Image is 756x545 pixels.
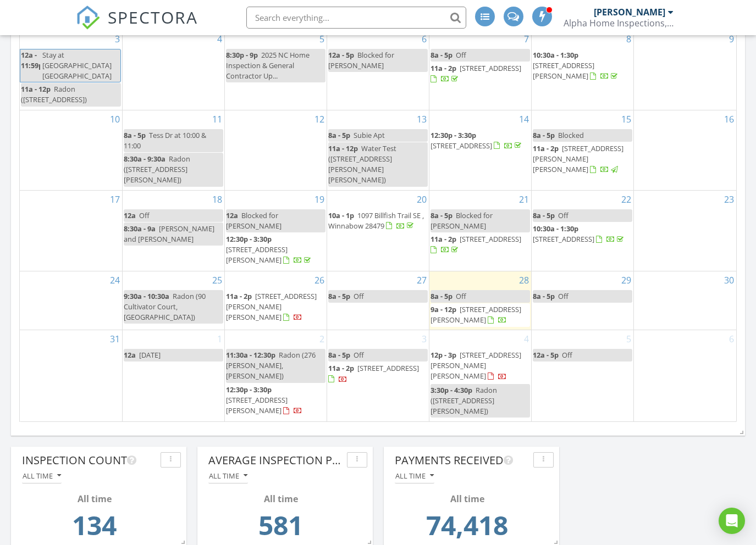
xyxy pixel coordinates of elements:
[431,304,521,325] span: [STREET_ADDRESS][PERSON_NAME]
[208,452,343,469] div: Average Inspection Price
[624,30,633,48] a: Go to August 8, 2025
[415,191,429,208] a: Go to August 20, 2025
[328,50,354,60] span: 12a - 5p
[456,291,466,301] span: Off
[431,63,521,84] a: 11a - 2p [STREET_ADDRESS]
[317,30,327,48] a: Go to August 5, 2025
[21,84,87,104] span: Radon ([STREET_ADDRESS])
[532,330,634,421] td: Go to September 5, 2025
[532,271,634,330] td: Go to August 29, 2025
[398,492,536,505] div: All time
[25,492,163,505] div: All time
[20,190,122,271] td: Go to August 17, 2025
[208,469,248,483] button: All time
[328,350,350,360] span: 8a - 5p
[108,191,122,208] a: Go to August 17, 2025
[226,233,325,268] a: 12:30p - 3:30p [STREET_ADDRESS][PERSON_NAME]
[517,271,531,289] a: Go to August 28, 2025
[533,50,578,60] span: 10:30a - 1:30p
[226,290,325,325] a: 11a - 2p [STREET_ADDRESS][PERSON_NAME][PERSON_NAME]
[429,190,532,271] td: Go to August 21, 2025
[431,130,476,140] span: 12:30p - 3:30p
[431,210,453,220] span: 8a - 5p
[226,291,317,322] a: 11a - 2p [STREET_ADDRESS][PERSON_NAME][PERSON_NAME]
[124,130,206,151] span: Tess Dr at 10:00 & 11:00
[558,210,569,220] span: Off
[124,224,214,244] span: [PERSON_NAME] and [PERSON_NAME]
[533,50,620,81] a: 10:30a - 1:30p [STREET_ADDRESS][PERSON_NAME]
[619,191,633,208] a: Go to August 22, 2025
[22,452,156,469] div: Inspection Count
[594,7,665,18] div: [PERSON_NAME]
[226,350,275,360] span: 11:30a - 12:30p
[558,130,584,140] span: Blocked
[226,385,272,394] span: 12:30p - 3:30p
[532,190,634,271] td: Go to August 22, 2025
[124,130,146,140] span: 8a - 5p
[456,50,466,60] span: Off
[317,330,327,348] a: Go to September 2, 2025
[108,110,122,128] a: Go to August 10, 2025
[124,154,190,185] span: Radon ([STREET_ADDRESS][PERSON_NAME])
[327,330,429,421] td: Go to September 3, 2025
[431,50,453,60] span: 8a - 5p
[431,304,456,314] span: 9a - 12p
[722,191,736,208] a: Go to August 23, 2025
[209,472,247,480] div: All time
[328,210,424,231] a: 10a - 1p 1097 Billfish Trail SE , Winnabow 28479
[431,304,521,325] a: 9a - 12p [STREET_ADDRESS][PERSON_NAME]
[532,30,634,110] td: Go to August 8, 2025
[224,271,327,330] td: Go to August 26, 2025
[354,291,364,301] span: Off
[328,143,358,153] span: 11a - 12p
[460,234,521,244] span: [STREET_ADDRESS]
[20,330,122,421] td: Go to August 31, 2025
[210,271,224,289] a: Go to August 25, 2025
[722,271,736,289] a: Go to August 30, 2025
[415,110,429,128] a: Go to August 13, 2025
[533,210,555,220] span: 8a - 5p
[328,362,428,386] a: 11a - 2p [STREET_ADDRESS]
[354,350,364,360] span: Off
[210,110,224,128] a: Go to August 11, 2025
[532,110,634,190] td: Go to August 15, 2025
[226,383,325,418] a: 12:30p - 3:30p [STREET_ADDRESS][PERSON_NAME]
[226,291,252,301] span: 11a - 2p
[517,110,531,128] a: Go to August 14, 2025
[122,271,224,330] td: Go to August 25, 2025
[533,224,626,244] a: 10:30a - 1:30p [STREET_ADDRESS]
[122,30,224,110] td: Go to August 4, 2025
[562,350,572,360] span: Off
[20,110,122,190] td: Go to August 10, 2025
[634,110,736,190] td: Go to August 16, 2025
[533,142,632,177] a: 11a - 2p [STREET_ADDRESS][PERSON_NAME][PERSON_NAME]
[215,330,224,348] a: Go to September 1, 2025
[108,330,122,348] a: Go to August 31, 2025
[619,110,633,128] a: Go to August 15, 2025
[124,291,169,301] span: 9:30a - 10:30a
[226,234,272,244] span: 12:30p - 3:30p
[224,330,327,421] td: Go to September 2, 2025
[431,350,521,381] a: 12p - 3p [STREET_ADDRESS][PERSON_NAME][PERSON_NAME]
[328,210,354,220] span: 10a - 1p
[124,210,136,220] span: 12a
[22,469,62,483] button: All time
[431,350,521,381] span: [STREET_ADDRESS][PERSON_NAME][PERSON_NAME]
[212,492,350,505] div: All time
[226,385,302,415] a: 12:30p - 3:30p [STREET_ADDRESS][PERSON_NAME]
[431,234,456,244] span: 11a - 2p
[533,350,559,360] span: 12a - 5p
[429,30,532,110] td: Go to August 7, 2025
[354,130,385,140] span: Subie Apt
[327,30,429,110] td: Go to August 6, 2025
[226,210,238,220] span: 12a
[727,330,736,348] a: Go to September 6, 2025
[415,271,429,289] a: Go to August 27, 2025
[328,363,354,373] span: 11a - 2p
[429,330,532,421] td: Go to September 4, 2025
[431,129,530,153] a: 12:30p - 3:30p [STREET_ADDRESS]
[226,291,317,322] span: [STREET_ADDRESS][PERSON_NAME][PERSON_NAME]
[460,63,521,73] span: [STREET_ADDRESS]
[328,143,396,185] span: Water Test ([STREET_ADDRESS][PERSON_NAME][PERSON_NAME])
[533,143,623,174] span: [STREET_ADDRESS][PERSON_NAME][PERSON_NAME]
